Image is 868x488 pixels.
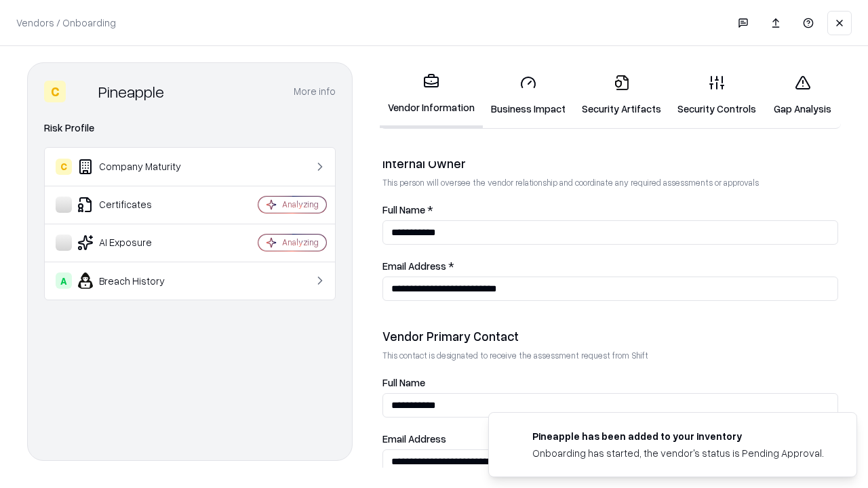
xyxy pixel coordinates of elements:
div: C [44,81,66,102]
div: Vendor Primary Contact [382,328,838,344]
div: Analyzing [282,237,319,248]
div: Pineapple [98,81,164,102]
div: Certificates [56,197,218,213]
img: Pineapple [71,81,93,102]
a: Gap Analysis [764,64,841,127]
div: Internal Owner [382,155,838,171]
div: Breach History [56,272,218,289]
a: Business Impact [483,64,574,127]
div: AI Exposure [56,235,218,251]
a: Security Controls [669,64,764,127]
label: Full Name * [382,205,838,215]
p: Vendors / Onboarding [16,16,116,30]
p: This contact is designated to receive the assessment request from Shift [382,350,838,361]
div: Pineapple has been added to your inventory [532,429,824,443]
div: A [56,272,72,289]
div: Onboarding has started, the vendor's status is Pending Approval. [532,446,824,460]
a: Security Artifacts [574,64,669,127]
label: Email Address [382,434,838,444]
div: Risk Profile [44,120,336,136]
label: Email Address * [382,261,838,271]
img: pineappleenergy.com [505,429,521,445]
div: Company Maturity [56,159,218,175]
p: This person will oversee the vendor relationship and coordinate any required assessments or appro... [382,177,838,188]
div: C [56,159,72,175]
div: Analyzing [282,199,319,210]
button: More info [294,79,336,104]
label: Full Name [382,378,838,388]
a: Vendor Information [380,62,483,128]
